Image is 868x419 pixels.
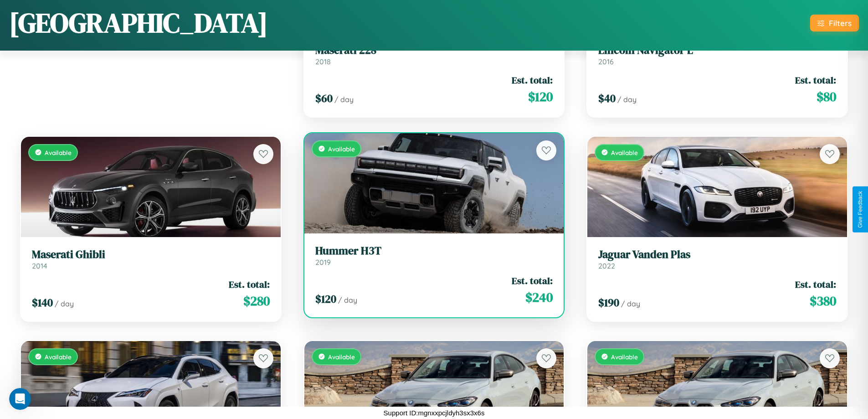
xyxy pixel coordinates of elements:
[384,407,485,419] p: Support ID: mgnxxpcjldyh3sx3x6s
[817,88,836,106] span: $ 80
[243,292,270,310] span: $ 280
[598,44,836,66] a: Lincoln Navigator L2016
[315,57,331,66] span: 2018
[315,44,553,57] h3: Maserati 228
[810,292,836,310] span: $ 380
[598,248,836,261] h3: Jaguar Vanden Plas
[512,274,553,287] span: Est. total:
[229,278,270,291] span: Est. total:
[621,299,640,308] span: / day
[55,299,74,308] span: / day
[525,288,553,306] span: $ 240
[328,353,355,361] span: Available
[617,95,637,104] span: / day
[32,261,47,270] span: 2014
[598,261,615,270] span: 2022
[315,91,333,106] span: $ 60
[611,353,638,361] span: Available
[598,295,619,310] span: $ 190
[512,73,553,87] span: Est. total:
[598,91,616,106] span: $ 40
[45,353,72,361] span: Available
[328,145,355,153] span: Available
[598,248,836,270] a: Jaguar Vanden Plas2022
[45,149,72,156] span: Available
[32,248,270,270] a: Maserati Ghibli2014
[334,95,354,104] span: / day
[315,258,331,267] span: 2019
[810,15,859,31] button: Filters
[315,244,553,258] h3: Hummer H3T
[9,4,268,41] h1: [GEOGRAPHIC_DATA]
[829,18,852,28] div: Filters
[32,248,270,261] h3: Maserati Ghibli
[795,278,836,291] span: Est. total:
[598,57,614,66] span: 2016
[857,191,863,228] div: Give Feedback
[32,295,53,310] span: $ 140
[315,244,553,267] a: Hummer H3T2019
[315,44,553,66] a: Maserati 2282018
[611,149,638,156] span: Available
[528,88,553,106] span: $ 120
[315,291,336,306] span: $ 120
[598,44,836,57] h3: Lincoln Navigator L
[795,73,836,87] span: Est. total:
[9,388,31,410] iframe: Intercom live chat
[338,295,357,305] span: / day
